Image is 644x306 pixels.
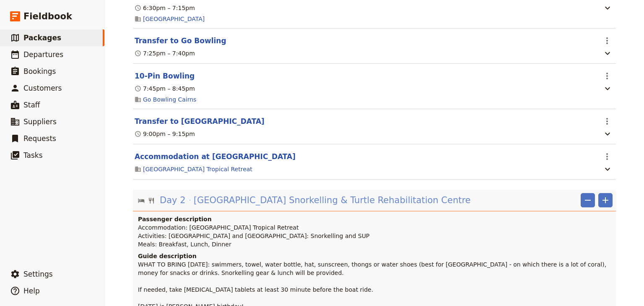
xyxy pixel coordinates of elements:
span: Fieldbook [23,10,72,23]
button: Remove [581,193,595,207]
span: Accommodation: [GEOGRAPHIC_DATA] Tropical Retreat Activities: [GEOGRAPHIC_DATA] and [GEOGRAPHIC_D... [138,224,369,248]
button: Actions [600,114,614,128]
span: Tasks [23,151,43,160]
a: Go Bowling Cairns [143,95,196,104]
span: Packages [23,34,61,42]
button: Edit this itinerary item [135,116,265,126]
span: Day 2 [160,194,186,207]
h4: Passenger description [138,215,613,223]
span: Departures [23,50,63,59]
span: Settings [23,270,53,278]
button: Edit this itinerary item [135,71,195,81]
button: Edit day information [138,194,530,207]
span: [GEOGRAPHIC_DATA] Snorkelling & Turtle Rehabilitation Centre ‎ ‎ ‎ ‎ ‎ ‎ ‎ ‎ ‎ ‎ ‎ ‎ ‎ ‎ ‎ ‎ ‎ ‎ ... [194,194,530,207]
button: Actions [600,69,614,83]
span: Customers [23,84,62,92]
span: Staff [23,101,40,109]
a: [GEOGRAPHIC_DATA] [143,15,205,23]
span: Suppliers [23,118,57,126]
span: Bookings [23,67,56,76]
div: 7:45pm – 8:45pm [135,84,195,93]
span: Help [23,287,40,295]
button: Edit this itinerary item [135,152,296,162]
h4: Guide description [138,252,613,260]
button: Add [598,193,613,207]
div: 6:30pm – 7:15pm [135,4,195,12]
div: 9:00pm – 9:15pm [135,130,195,138]
button: Edit this itinerary item [135,36,226,46]
span: Requests [23,134,56,143]
div: 7:25pm – 7:40pm [135,49,195,58]
button: Actions [600,149,614,164]
a: [GEOGRAPHIC_DATA] Tropical Retreat [143,165,252,173]
button: Actions [600,34,614,48]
